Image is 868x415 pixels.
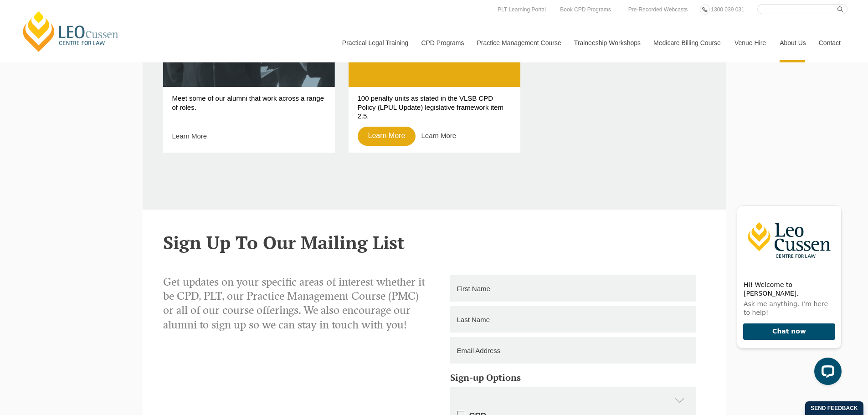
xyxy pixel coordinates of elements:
iframe: LiveChat chat widget [729,198,845,392]
a: Practical Legal Training [335,23,415,62]
h5: Sign-up Options [450,373,696,383]
a: Venue Hire [728,23,773,62]
input: First Name [450,275,696,302]
input: Email Address [450,337,696,364]
h2: Sign Up To Our Mailing List [163,232,705,252]
a: PLT Learning Portal [495,5,548,15]
span: 1300 039 031 [711,6,744,13]
a: Learn More [172,132,207,140]
a: Book CPD Programs [558,5,613,15]
p: Get updates on your specific areas of interest whether it be CPD, PLT, our Practice Management Co... [163,275,427,332]
a: Pre-Recorded Webcasts [626,5,690,15]
a: Medicare Billing Course [647,23,728,62]
a: About Us [773,23,812,62]
a: Practice Management Course [470,23,567,62]
a: Learn More [421,132,457,139]
p: Meet some of our alumni that work across a range of roles. [172,94,326,119]
a: Contact [812,23,847,62]
a: [PERSON_NAME] Centre for Law [21,10,121,53]
a: 1300 039 031 [709,5,746,15]
p: 100 penalty units as stated in the VLSB CPD Policy (LPUL Update) legislative framework item 2.5. [358,94,511,119]
input: Last Name [450,306,696,333]
a: Learn More [358,127,416,146]
a: CPD Programs [414,23,470,62]
a: Traineeship Workshops [567,23,647,62]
